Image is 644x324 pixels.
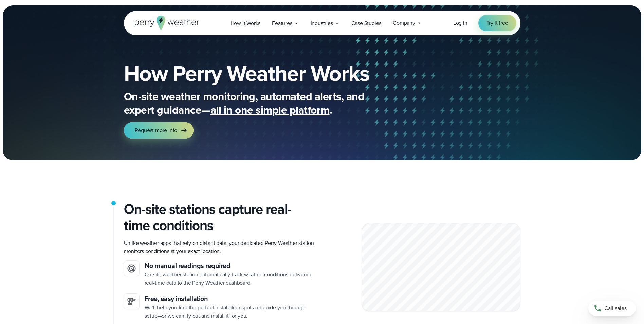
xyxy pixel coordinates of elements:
[124,62,419,84] h1: How Perry Weather Works
[346,16,387,30] a: Case Studies
[453,19,467,27] span: Log in
[124,201,317,234] h2: On-site stations capture real-time conditions
[210,102,330,118] span: all in one simple platform
[145,294,317,304] h3: Free, easy installation
[393,19,415,27] span: Company
[231,19,261,28] span: How it Works
[225,16,266,30] a: How it Works
[135,126,178,134] span: Request more info
[351,19,382,28] span: Case Studies
[145,271,317,287] p: On-site weather station automatically track weather conditions delivering real-time data to the P...
[486,19,508,27] span: Try it free
[588,301,636,316] a: Call sales
[453,19,467,27] a: Log in
[145,304,317,320] p: We’ll help you find the perfect installation spot and guide you through setup—or we can fly out a...
[124,239,317,255] p: Unlike weather apps that rely on distant data, your dedicated Perry Weather station monitors cond...
[272,19,292,28] span: Features
[124,90,395,117] p: On-site weather monitoring, automated alerts, and expert guidance— .
[145,261,317,271] h3: No manual readings required
[311,19,333,28] span: Industries
[124,122,194,139] a: Request more info
[478,15,516,31] a: Try it free
[604,304,627,312] span: Call sales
